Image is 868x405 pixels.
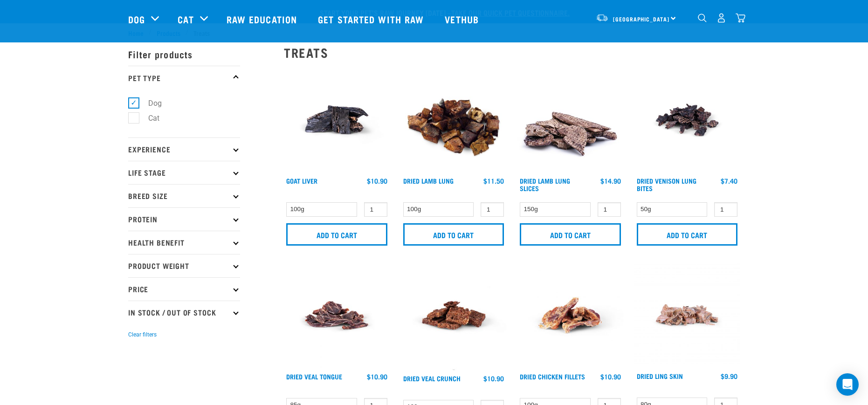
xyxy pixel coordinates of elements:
[716,13,726,23] img: user.png
[128,277,240,301] p: Price
[613,17,669,21] span: [GEOGRAPHIC_DATA]
[284,67,390,173] img: Goat Liver
[483,177,504,185] div: $11.50
[403,179,454,182] a: Dried Lamb Lung
[721,177,737,185] div: $7.40
[483,375,504,382] div: $10.90
[128,161,240,184] p: Life Stage
[481,202,504,217] input: 1
[178,12,193,26] a: Cat
[520,375,585,378] a: Dried Chicken Fillets
[401,262,507,370] img: Veal Crunch
[286,179,317,182] a: Goat Liver
[367,373,387,380] div: $10.90
[714,202,737,217] input: 1
[403,377,461,380] a: Dried Veal Crunch
[634,67,740,173] img: Venison Lung Bites
[128,137,240,161] p: Experience
[284,45,740,60] h2: Treats
[133,97,165,109] label: Dog
[836,373,859,396] div: Open Intercom Messenger
[401,67,507,173] img: Pile Of Dried Lamb Lungs For Pets
[217,0,309,38] a: Raw Education
[637,374,683,378] a: Dried Ling Skin
[637,223,738,246] input: Add to cart
[286,223,387,246] input: Add to cart
[736,13,745,23] img: home-icon@2x.png
[128,184,240,207] p: Breed Size
[133,112,163,124] label: Cat
[520,223,621,246] input: Add to cart
[600,177,621,185] div: $14.90
[517,262,623,368] img: Chicken fillets
[634,262,740,368] img: Dried Ling Skin 1701
[600,373,621,380] div: $10.90
[128,66,240,89] p: Pet Type
[128,231,240,254] p: Health Benefit
[309,0,435,38] a: Get started with Raw
[128,12,145,26] a: Dog
[128,301,240,324] p: In Stock / Out Of Stock
[598,202,621,217] input: 1
[637,179,696,190] a: Dried Venison Lung Bites
[517,67,623,173] img: 1303 Lamb Lung Slices 01
[128,254,240,277] p: Product Weight
[128,42,240,66] p: Filter products
[286,375,342,378] a: Dried Veal Tongue
[721,372,737,380] div: $9.90
[284,262,390,368] img: Veal tongue
[367,177,387,185] div: $10.90
[520,179,570,190] a: Dried Lamb Lung Slices
[364,202,387,217] input: 1
[403,223,504,246] input: Add to cart
[128,207,240,231] p: Protein
[596,14,608,22] img: van-moving.png
[128,330,157,339] button: Clear filters
[698,14,707,22] img: home-icon-1@2x.png
[435,0,490,38] a: Vethub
